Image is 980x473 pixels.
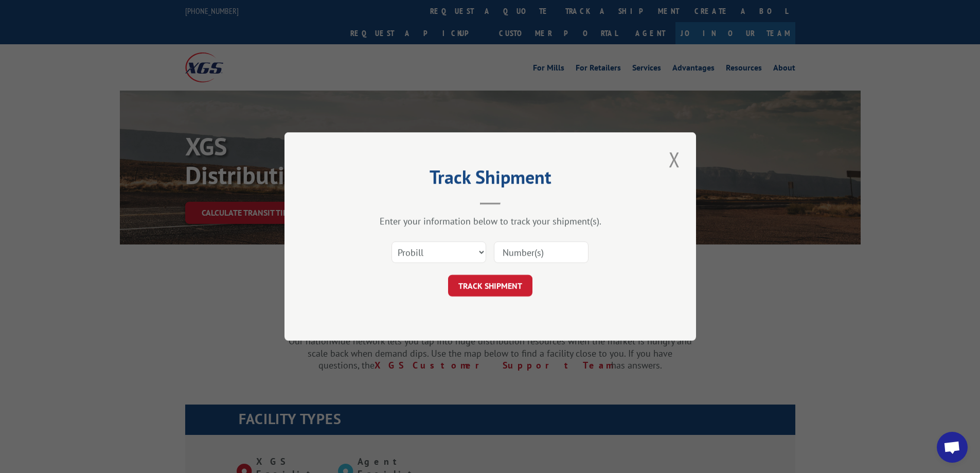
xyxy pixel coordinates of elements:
a: Open chat [937,432,968,463]
input: Number(s) [494,241,589,263]
button: TRACK SHIPMENT [448,275,532,296]
h2: Track Shipment [336,170,645,189]
button: Close modal [666,145,683,173]
div: Enter your information below to track your shipment(s). [336,215,645,227]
